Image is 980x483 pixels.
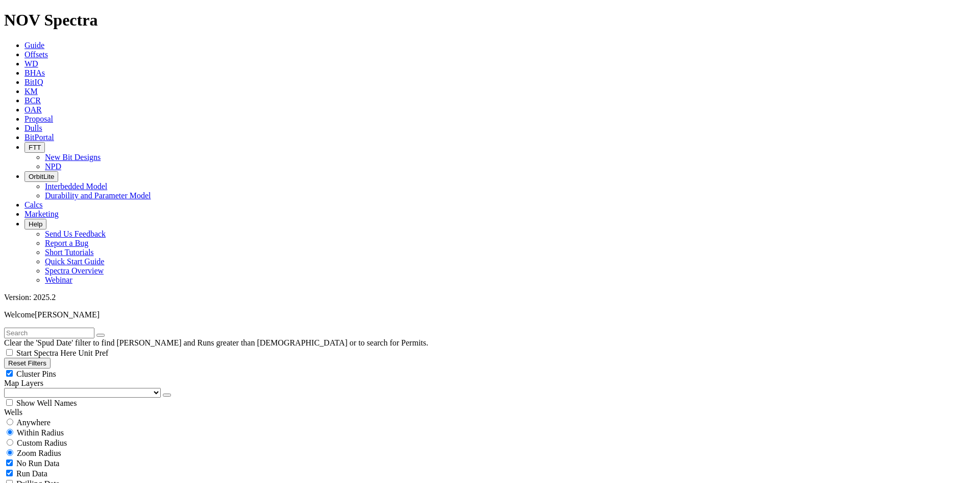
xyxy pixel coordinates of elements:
[29,173,54,180] span: OrbitLite
[24,78,43,86] a: BitIQ
[24,210,59,218] a: Marketing
[24,219,46,229] button: Help
[45,162,61,171] a: NPD
[29,144,41,151] span: FTT
[45,275,72,284] a: Webinar
[24,200,43,209] a: Calcs
[45,239,88,247] a: Report a Bug
[24,41,44,50] a: Guide
[29,220,42,228] span: Help
[24,114,53,123] a: Proposal
[45,266,104,275] a: Spectra Overview
[24,50,48,59] a: Offsets
[45,248,94,257] a: Short Tutorials
[45,191,151,200] a: Durability and Parameter Model
[16,399,77,407] span: Show Well Names
[4,310,976,319] p: Welcome
[4,338,428,347] span: Clear the 'Spud Date' filter to find [PERSON_NAME] and Runs greater than [DEMOGRAPHIC_DATA] or to...
[24,68,45,77] a: BHAs
[16,469,47,478] span: Run Data
[16,418,51,427] span: Anywhere
[16,459,59,468] span: No Run Data
[4,328,94,338] input: Search
[16,349,76,357] span: Start Spectra Here
[4,293,976,302] div: Version: 2025.2
[24,87,38,96] a: KM
[16,370,56,378] span: Cluster Pins
[24,133,54,142] a: BitPortal
[24,105,42,114] a: OAR
[45,257,104,266] a: Quick Start Guide
[45,153,101,162] a: New Bit Designs
[17,449,61,457] span: Zoom Radius
[24,142,45,153] button: FTT
[6,349,13,356] input: Start Spectra Here
[24,59,38,68] a: WD
[17,428,64,437] span: Within Radius
[4,379,43,387] span: Map Layers
[4,11,976,30] h1: NOV Spectra
[4,408,976,417] div: Wells
[17,439,67,447] span: Custom Radius
[78,349,108,357] span: Unit Pref
[45,182,107,191] a: Interbedded Model
[35,310,100,319] span: [PERSON_NAME]
[4,358,51,369] button: Reset Filters
[24,124,42,132] a: Dulls
[24,96,41,105] a: BCR
[24,171,58,182] button: OrbitLite
[45,229,106,238] a: Send Us Feedback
